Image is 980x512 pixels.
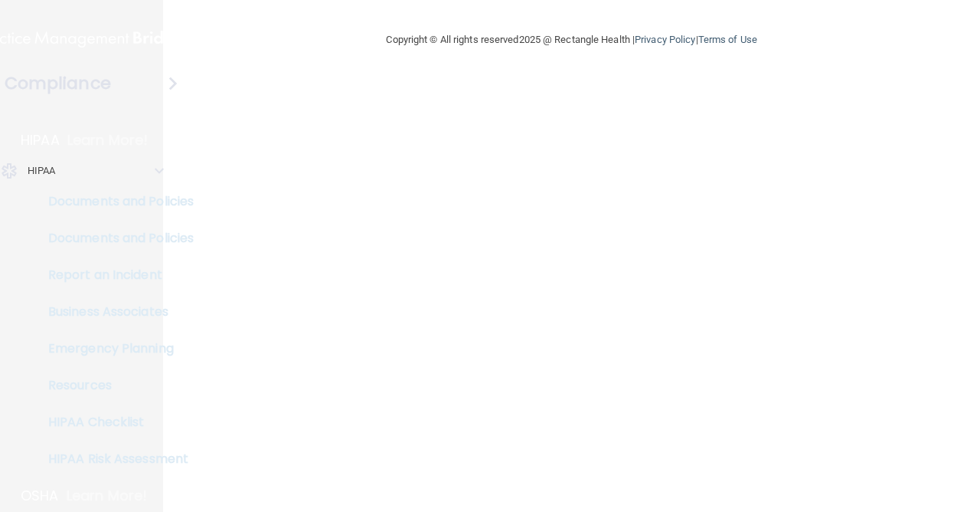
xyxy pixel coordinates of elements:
p: Resources [10,378,219,393]
p: HIPAA [21,131,60,149]
p: Documents and Policies [10,194,219,209]
p: Report an Incident [10,267,219,283]
div: Copyright © All rights reserved 2025 @ Rectangle Health | | [292,15,851,64]
h4: Compliance [5,73,111,94]
p: OSHA [21,487,59,505]
p: HIPAA Risk Assessment [10,451,219,467]
a: Privacy Policy [635,34,695,45]
p: Documents and Policies [10,231,219,246]
p: HIPAA Checklist [10,415,219,430]
p: Learn More! [67,131,149,149]
p: HIPAA [28,162,56,180]
p: Business Associates [10,304,219,320]
p: Learn More! [67,487,148,505]
a: Terms of Use [698,34,757,45]
p: Emergency Planning [10,341,219,356]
